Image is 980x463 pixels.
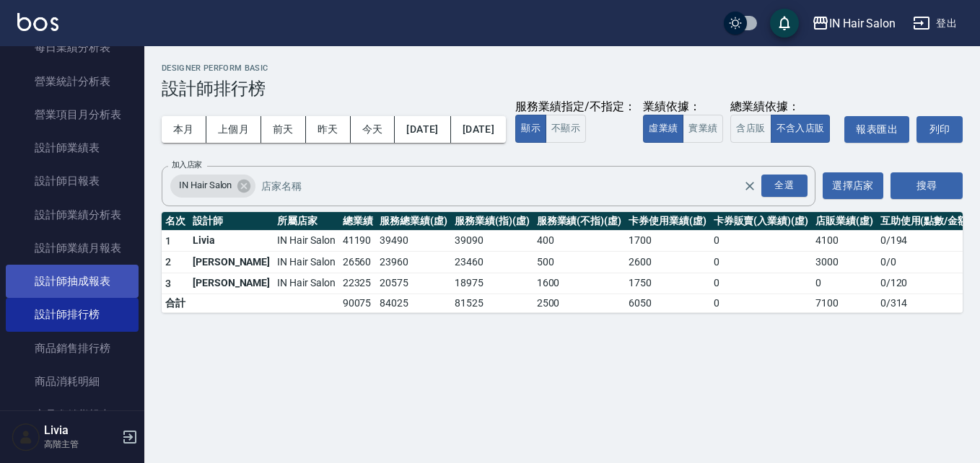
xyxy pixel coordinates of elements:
[710,294,812,313] td: 0
[165,235,171,247] span: 1
[274,252,338,273] td: IN Hair Salon
[17,13,58,31] img: Logo
[6,65,139,98] a: 營業統計分析表
[376,294,451,313] td: 84025
[274,273,338,294] td: IN Hair Salon
[730,115,771,143] button: 含店販
[533,273,625,294] td: 1600
[533,212,625,231] th: 服務業績(不指)(虛)
[376,230,451,252] td: 39490
[877,273,975,294] td: 0 / 120
[625,273,710,294] td: 1750
[761,175,808,197] div: 全選
[274,212,338,231] th: 所屬店家
[12,423,40,451] img: Person
[812,252,877,273] td: 3000
[710,212,812,231] th: 卡券販賣(入業績)(虛)
[258,173,768,198] input: 店家名稱
[740,176,760,196] button: Clear
[172,159,202,170] label: 加入店家
[261,116,306,143] button: 前天
[812,212,877,231] th: 店販業績(虛)
[162,63,963,73] h2: Designer Perform Basic
[844,116,909,143] button: 報表匯出
[877,294,975,313] td: 0 / 314
[6,31,139,64] a: 每日業績分析表
[710,230,812,252] td: 0
[6,332,139,365] a: 商品銷售排行榜
[339,212,377,231] th: 總業績
[6,265,139,298] a: 設計師抽成報表
[6,365,139,398] a: 商品消耗明細
[165,278,171,289] span: 3
[451,212,533,231] th: 服務業績(指)(虛)
[758,172,810,200] button: Open
[162,79,963,99] h3: 設計師排行榜
[44,438,118,451] p: 高階主管
[710,273,812,294] td: 0
[162,212,975,314] table: a dense table
[625,230,710,252] td: 1700
[877,212,975,231] th: 互助使用(點數/金額)
[625,212,710,231] th: 卡券使用業績(虛)
[515,115,546,143] button: 顯示
[6,164,139,198] a: 設計師日報表
[451,252,533,273] td: 23460
[339,273,377,294] td: 22325
[6,231,139,265] a: 設計師業績月報表
[170,175,255,198] div: IN Hair Salon
[451,116,506,143] button: [DATE]
[6,131,139,164] a: 設計師業績表
[877,230,975,252] td: 0 / 194
[907,10,963,37] button: 登出
[710,252,812,273] td: 0
[806,9,901,38] button: IN Hair Salon
[730,100,837,115] div: 總業績依據：
[533,230,625,252] td: 400
[533,252,625,273] td: 500
[515,100,636,115] div: 服務業績指定/不指定：
[162,294,189,313] td: 合計
[683,115,723,143] button: 實業績
[812,294,877,313] td: 7100
[351,116,395,143] button: 今天
[451,294,533,313] td: 81525
[274,230,338,252] td: IN Hair Salon
[916,116,963,143] button: 列印
[625,294,710,313] td: 6050
[625,252,710,273] td: 2600
[812,230,877,252] td: 4100
[829,14,896,32] div: IN Hair Salon
[339,230,377,252] td: 41190
[451,230,533,252] td: 39090
[771,115,831,143] button: 不含入店販
[189,252,274,273] td: [PERSON_NAME]
[770,9,799,38] button: save
[6,198,139,231] a: 設計師業績分析表
[6,298,139,331] a: 設計師排行榜
[643,100,723,115] div: 業績依據：
[165,256,171,268] span: 2
[339,252,377,273] td: 26560
[546,115,586,143] button: 不顯示
[533,294,625,313] td: 2500
[206,116,261,143] button: 上個月
[395,116,450,143] button: [DATE]
[189,273,274,294] td: [PERSON_NAME]
[891,172,963,199] button: 搜尋
[306,116,351,143] button: 昨天
[189,212,274,231] th: 設計師
[643,115,683,143] button: 虛業績
[189,230,274,252] td: Livia
[376,212,451,231] th: 服務總業績(虛)
[812,273,877,294] td: 0
[339,294,377,313] td: 90075
[6,398,139,431] a: 商品進銷貨報表
[376,252,451,273] td: 23960
[376,273,451,294] td: 20575
[823,172,883,199] button: 選擇店家
[6,98,139,131] a: 營業項目月分析表
[877,252,975,273] td: 0 / 0
[162,116,206,143] button: 本月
